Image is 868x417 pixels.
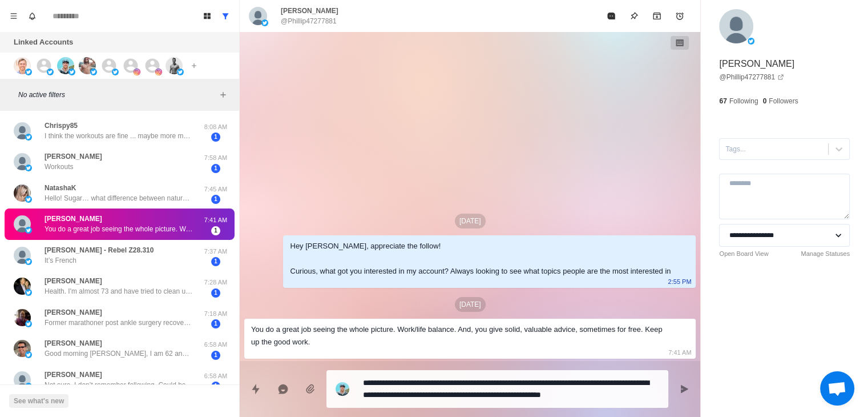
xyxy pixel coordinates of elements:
[45,245,154,255] p: [PERSON_NAME] - Rebel Z28.310
[249,7,267,25] img: picture
[673,378,696,400] button: Send message
[201,153,230,163] p: 7:58 AM
[719,72,784,82] a: @Phillip47277881
[25,196,32,203] img: picture
[45,214,102,224] p: [PERSON_NAME]
[201,340,230,350] p: 6:58 AM
[45,131,193,141] p: I think the workouts are fine ... maybe more my diet and alcohol
[201,371,230,381] p: 6:58 AM
[45,121,78,131] p: Chrispy85
[14,340,31,357] img: picture
[244,378,267,400] button: Quick replies
[201,247,230,256] p: 7:37 AM
[623,5,645,27] button: Pin
[25,351,32,358] img: picture
[112,69,119,75] img: picture
[272,378,294,400] button: Reply with AI
[14,278,31,295] img: picture
[47,69,54,75] img: picture
[820,371,854,406] a: Open chat
[198,7,216,25] button: Board View
[261,19,268,26] img: picture
[719,96,726,106] p: 67
[211,319,220,328] span: 1
[762,96,766,106] p: 0
[719,57,794,71] p: [PERSON_NAME]
[45,348,193,359] p: Good morning [PERSON_NAME], I am 62 and retired military. I have been in shape my entire adult li...
[45,183,76,193] p: NatashaK
[211,195,220,204] span: 1
[14,215,31,232] img: picture
[45,318,193,328] p: Former marathoner post ankle surgery recovery plan.
[25,289,32,296] img: picture
[668,275,691,288] p: 2:55 PM
[201,309,230,319] p: 7:18 AM
[211,257,220,266] span: 1
[600,5,623,27] button: Mark as read
[134,69,140,75] img: picture
[45,224,193,234] p: You do a great job seeing the whole picture. Work/life balance. And, you give solid, valuable adv...
[719,249,768,259] a: Open Board View
[45,380,193,390] p: Not sure. I don’t remember following. Could be accidental button click.
[14,37,73,48] p: Linked Accounts
[14,57,31,74] img: picture
[748,38,754,45] img: picture
[57,57,74,74] img: picture
[25,134,32,141] img: picture
[211,226,220,235] span: 1
[68,69,75,75] img: picture
[729,96,758,106] p: Following
[18,90,216,100] p: No active filters
[801,249,850,259] a: Manage Statuses
[45,370,102,380] p: [PERSON_NAME]
[187,59,201,73] button: Add account
[668,5,691,27] button: Add reminder
[336,382,349,396] img: picture
[177,69,184,75] img: picture
[645,5,668,27] button: Archive
[90,69,97,75] img: picture
[211,382,220,391] span: 1
[165,57,183,74] img: picture
[201,215,230,225] p: 7:41 AM
[299,378,322,400] button: Add media
[201,278,230,287] p: 7:28 AM
[201,122,230,132] p: 8:08 AM
[45,307,102,318] p: [PERSON_NAME]
[14,185,31,202] img: picture
[45,255,76,266] p: It’s French
[25,320,32,327] img: picture
[455,214,486,228] p: [DATE]
[45,151,102,162] p: [PERSON_NAME]
[769,96,798,106] p: Followers
[25,227,32,234] img: picture
[155,69,162,75] img: picture
[9,394,68,408] button: See what's new
[14,309,31,326] img: picture
[5,7,23,25] button: Menu
[216,88,230,102] button: Add filters
[216,7,235,25] button: Show all conversations
[25,69,32,75] img: picture
[719,9,753,43] img: picture
[79,57,96,74] img: picture
[14,122,31,139] img: picture
[25,165,32,171] img: picture
[45,286,193,296] p: Health. I'm almost 73 and have tried to clean up my act.
[668,346,691,359] p: 7:41 AM
[25,383,32,390] img: picture
[290,240,671,278] div: Hey [PERSON_NAME], appreciate the follow! Curious, what got you interested in my account? Always ...
[45,193,193,203] p: Hello! Sugar… what difference between natural sugar in fruits and sugar , we get in food markets?
[14,153,31,170] img: picture
[14,371,31,388] img: picture
[281,6,338,16] p: [PERSON_NAME]
[211,351,220,360] span: 1
[211,164,220,173] span: 1
[23,7,41,25] button: Notifications
[45,338,102,348] p: [PERSON_NAME]
[45,162,73,172] p: Workouts
[211,133,220,142] span: 1
[25,258,32,265] img: picture
[14,247,31,264] img: picture
[455,297,486,312] p: [DATE]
